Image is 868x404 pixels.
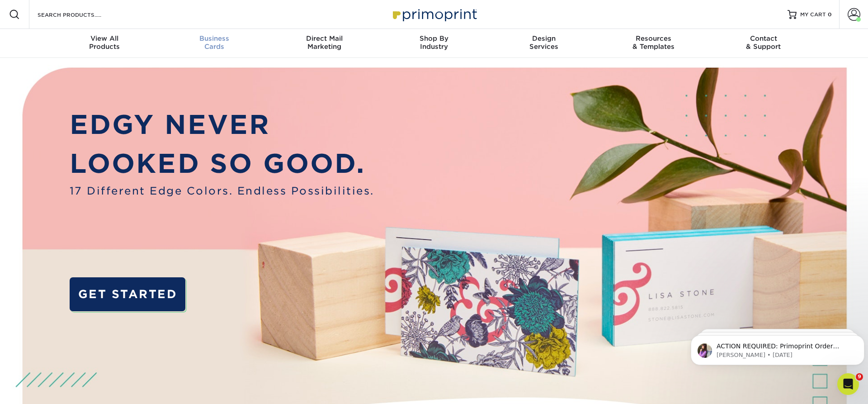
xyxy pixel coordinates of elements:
div: & Templates [599,34,708,51]
span: ACTION REQUIRED: Primoprint Order [PHONE_NUMBER] Thank you for placing your print order with Prim... [29,26,165,186]
p: LOOKED SO GOOD. [70,144,374,183]
div: Marketing [269,34,379,51]
span: View All [50,34,160,43]
span: Shop By [379,34,489,43]
a: View AllProducts [50,29,160,58]
span: Contact [708,34,818,43]
span: Design [489,34,599,43]
span: 0 [828,11,832,18]
a: Direct MailMarketing [269,29,379,58]
iframe: Intercom notifications message [687,316,868,380]
div: Cards [160,34,269,51]
img: Primoprint [389,5,479,24]
span: Resources [599,34,708,43]
span: MY CART [800,11,826,19]
span: 9 [856,373,863,380]
p: EDGY NEVER [70,105,374,144]
div: Industry [379,34,489,51]
a: DesignServices [489,29,599,58]
iframe: Intercom live chat [837,373,859,395]
span: Direct Mail [269,34,379,43]
a: GET STARTED [70,277,186,312]
a: Resources& Templates [599,29,708,58]
input: SEARCH PRODUCTS..... [37,9,125,20]
span: 17 Different Edge Colors. Endless Possibilities. [70,183,374,199]
a: Shop ByIndustry [379,29,489,58]
div: & Support [708,34,818,51]
span: Business [160,34,269,43]
a: Contact& Support [708,29,818,58]
div: Services [489,34,599,51]
div: Products [50,34,160,51]
p: Message from Erica, sent 5w ago [29,35,166,43]
a: BusinessCards [160,29,269,58]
